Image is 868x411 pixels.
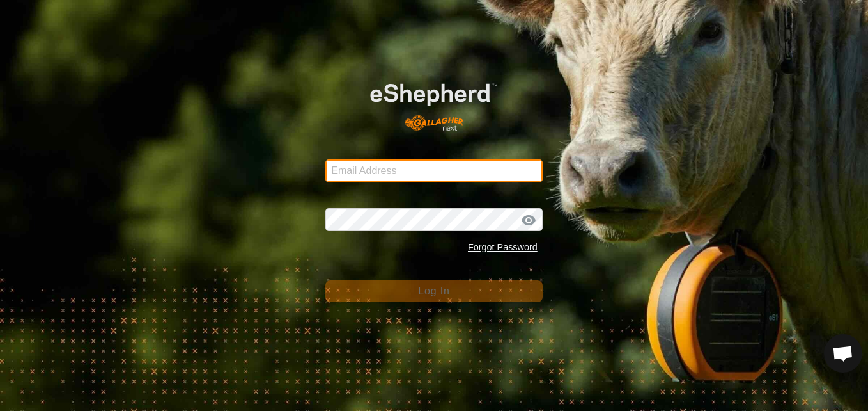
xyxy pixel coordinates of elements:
[325,280,543,302] button: Log In
[824,334,862,373] div: Open chat
[418,286,449,296] span: Log In
[468,242,538,252] a: Forgot Password
[347,65,521,140] img: E-shepherd Logo
[325,159,543,182] input: Email Address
